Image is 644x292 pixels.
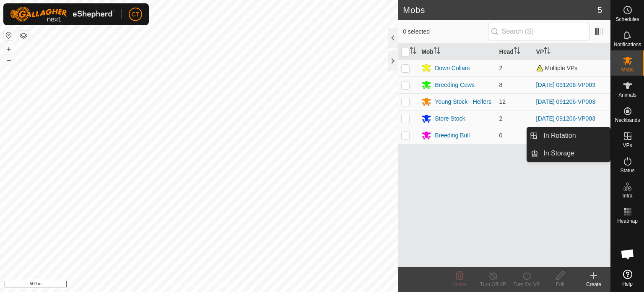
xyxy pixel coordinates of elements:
[615,118,640,123] span: Neckbands
[543,281,577,288] div: Edit
[499,98,506,105] span: 12
[577,281,610,288] div: Create
[597,4,602,16] span: 5
[536,65,578,71] span: Multiple VPs
[499,132,503,139] span: 0
[538,127,610,144] a: In Rotation
[618,92,636,97] span: Animals
[499,115,503,122] span: 2
[403,5,597,15] h2: Mobs
[132,10,140,19] span: CT
[527,145,610,162] li: In Storage
[434,48,440,55] p-sorticon: Activate to sort
[435,97,491,106] div: Young Stock - Heifers
[611,266,644,290] a: Help
[514,48,520,55] p-sorticon: Activate to sort
[4,55,14,65] button: –
[207,281,232,289] a: Contact Us
[510,281,543,288] div: Turn On VP
[536,115,595,122] a: [DATE] 091206-VP003
[418,44,496,60] th: Mob
[499,65,503,71] span: 2
[617,218,638,224] span: Heatmap
[620,168,634,173] span: Status
[476,281,510,288] div: Turn Off VP
[527,127,610,144] li: In Rotation
[435,81,475,89] div: Breeding Cows
[536,82,595,88] a: [DATE] 091206-VP003
[435,64,470,73] div: Down Collars
[166,281,197,289] a: Privacy Policy
[18,31,29,41] button: Map Layers
[410,48,416,55] p-sorticon: Activate to sort
[4,44,14,54] button: +
[544,48,551,55] p-sorticon: Activate to sort
[435,114,465,123] div: Store Stock
[538,145,610,162] a: In Storage
[435,131,470,140] div: Breeding Bull
[10,7,115,22] img: Gallagher Logo
[499,82,503,88] span: 8
[614,42,641,47] span: Notifications
[452,281,467,287] span: Delete
[536,98,595,105] a: [DATE] 091206-VP003
[533,44,610,60] th: VP
[488,23,589,40] input: Search (S)
[543,148,574,158] span: In Storage
[4,30,14,40] button: Reset Map
[615,17,639,22] span: Schedules
[623,143,632,148] span: VPs
[622,281,633,287] span: Help
[543,131,576,141] span: In Rotation
[496,44,533,60] th: Head
[615,242,640,267] div: Open chat
[621,67,634,72] span: Mobs
[622,193,632,198] span: Infra
[403,27,488,36] span: 0 selected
